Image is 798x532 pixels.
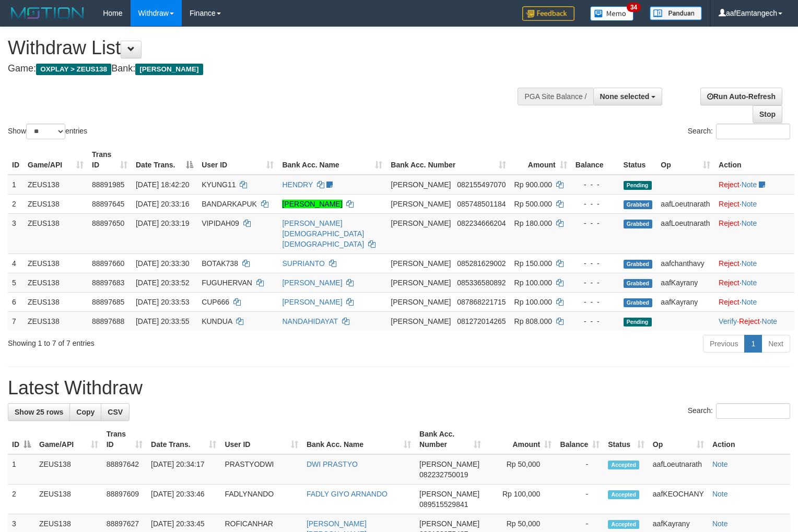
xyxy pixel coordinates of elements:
[624,220,653,228] span: Grabbed
[8,5,87,21] img: MOTION_logo.png
[136,180,189,189] span: [DATE] 18:42:20
[136,317,189,325] span: [DATE] 20:33:55
[92,317,124,325] span: 88897688
[419,519,479,528] span: [PERSON_NAME]
[457,200,506,208] span: Copy 085748501184 to clipboard
[202,180,236,189] span: KYUNG11
[8,425,35,454] th: ID: activate to sort column descending
[15,408,63,416] span: Show 25 rows
[419,460,479,468] span: [PERSON_NAME]
[8,175,24,195] td: 1
[102,485,147,514] td: 88897609
[282,200,342,208] a: [PERSON_NAME]
[624,279,653,288] span: Grabbed
[716,403,790,419] input: Search:
[92,180,124,189] span: 88891985
[457,180,506,189] span: Copy 082155497070 to clipboard
[624,318,652,327] span: Pending
[556,454,604,485] td: -
[8,334,325,348] div: Showing 1 to 7 of 7 entries
[719,298,740,306] a: Reject
[688,403,790,419] label: Search:
[132,145,197,175] th: Date Trans.: activate to sort column descending
[35,485,102,514] td: ZEUS138
[8,454,35,485] td: 1
[8,124,87,139] label: Show entries
[514,279,552,287] span: Rp 100.000
[419,490,479,498] span: [PERSON_NAME]
[391,317,451,325] span: [PERSON_NAME]
[514,219,552,227] span: Rp 180.000
[391,298,451,306] span: [PERSON_NAME]
[24,311,88,331] td: ZEUS138
[92,219,124,227] span: 88897650
[485,454,556,485] td: Rp 50,000
[714,292,794,311] td: ·
[35,425,102,454] th: Game/API: activate to sort column ascending
[24,273,88,292] td: ZEUS138
[8,64,522,74] h4: Game: Bank:
[92,279,124,287] span: 88897683
[576,297,615,307] div: - - -
[719,219,740,227] a: Reject
[510,145,571,175] th: Amount: activate to sort column ascending
[485,425,556,454] th: Amount: activate to sort column ascending
[88,145,132,175] th: Trans ID: activate to sort column ascending
[604,425,649,454] th: Status: activate to sort column ascending
[624,260,653,269] span: Grabbed
[716,124,790,139] input: Search:
[8,194,24,213] td: 2
[278,145,386,175] th: Bank Acc. Name: activate to sort column ascending
[556,485,604,514] td: -
[8,213,24,253] td: 3
[24,145,88,175] th: Game/API: activate to sort column ascending
[391,180,451,189] span: [PERSON_NAME]
[514,259,552,268] span: Rp 150.000
[703,335,745,353] a: Previous
[712,460,728,468] a: Note
[742,180,757,189] a: Note
[391,219,451,227] span: [PERSON_NAME]
[714,253,794,273] td: ·
[101,403,130,421] a: CSV
[624,298,653,307] span: Grabbed
[147,485,220,514] td: [DATE] 20:33:46
[712,519,728,528] a: Note
[92,298,124,306] span: 88897685
[719,259,740,268] a: Reject
[518,88,593,105] div: PGA Site Balance /
[649,454,708,485] td: aafLoeutnarath
[719,317,737,325] a: Verify
[35,454,102,485] td: ZEUS138
[282,180,313,189] a: HENDRY
[712,490,728,498] a: Note
[739,317,760,325] a: Reject
[69,403,101,421] a: Copy
[714,311,794,331] td: · ·
[302,425,415,454] th: Bank Acc. Name: activate to sort column ascending
[649,485,708,514] td: aafKEOCHANY
[108,408,123,416] span: CSV
[386,145,510,175] th: Bank Acc. Number: activate to sort column ascending
[24,292,88,311] td: ZEUS138
[8,292,24,311] td: 6
[714,213,794,253] td: ·
[102,425,147,454] th: Trans ID: activate to sort column ascending
[576,316,615,327] div: - - -
[514,180,552,189] span: Rp 900.000
[419,470,468,479] span: Copy 082232750019 to clipboard
[136,279,189,287] span: [DATE] 20:33:52
[92,200,124,208] span: 88897645
[700,88,782,105] a: Run Auto-Refresh
[457,317,506,325] span: Copy 081272014265 to clipboard
[608,461,639,469] span: Accepted
[202,279,252,287] span: FUGUHERVAN
[102,454,147,485] td: 88897642
[649,425,708,454] th: Op: activate to sort column ascending
[576,179,615,190] div: - - -
[24,194,88,213] td: ZEUS138
[282,279,342,287] a: [PERSON_NAME]
[282,298,342,306] a: [PERSON_NAME]
[419,500,468,509] span: Copy 089515529841 to clipboard
[627,3,641,12] span: 34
